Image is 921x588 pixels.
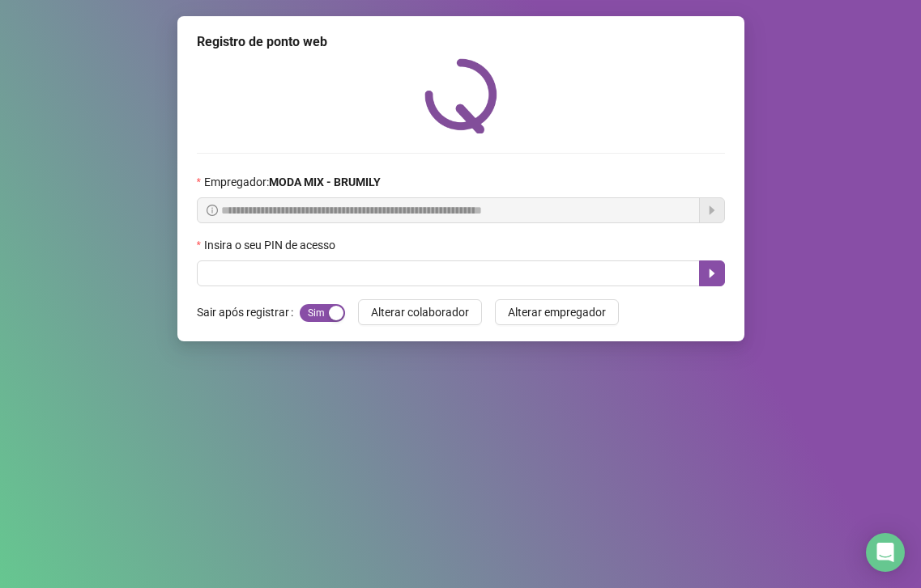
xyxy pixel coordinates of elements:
img: QRPoint [424,58,497,133]
span: Alterar colaborador [371,303,469,321]
label: Insira o seu PIN de acesso [197,236,346,254]
span: Alterar empregador [508,303,606,321]
button: Alterar colaborador [358,299,482,325]
div: Open Intercom Messenger [866,533,905,572]
label: Sair após registrar [197,299,300,325]
span: caret-right [706,267,718,280]
span: info-circle [207,205,218,216]
div: Registro de ponto web [197,32,725,52]
strong: MODA MIX - BRUMILY [269,176,381,188]
button: Alterar empregador [495,299,619,325]
span: Empregador : [204,173,381,191]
